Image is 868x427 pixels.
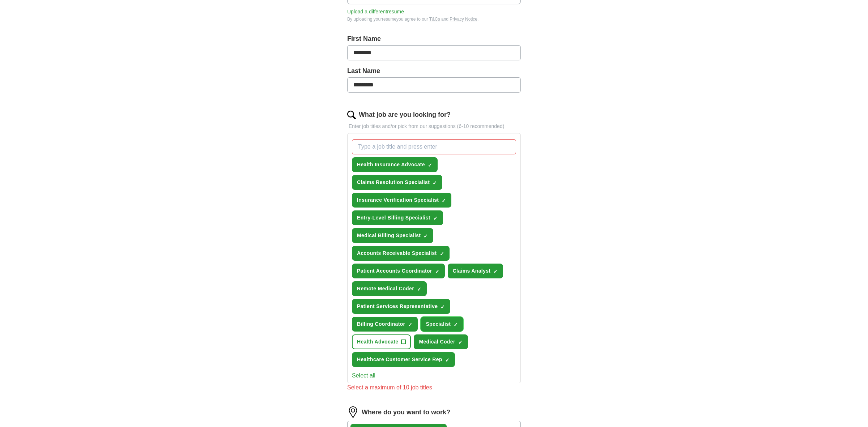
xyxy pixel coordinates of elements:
span: ✓ [435,269,439,274]
button: Health Advocate [352,334,411,349]
button: Insurance Verification Specialist✓ [352,193,451,208]
div: By uploading your resume you agree to our and . [347,16,521,22]
span: Billing Coordinator [357,320,405,328]
button: Billing Coordinator✓ [352,317,418,332]
button: Entry-Level Billing Specialist✓ [352,210,443,225]
label: Where do you want to work? [362,407,450,417]
span: ✓ [440,251,444,257]
button: Accounts Receivable Specialist✓ [352,246,450,261]
div: Select a maximum of 10 job titles [347,383,521,392]
span: Specialist [426,320,451,328]
button: Select all [352,371,375,380]
button: Medical Coder✓ [414,334,468,349]
span: ✓ [493,269,498,274]
span: Health Advocate [357,338,398,346]
span: Medical Coder [419,338,455,346]
button: Patient Services Representative✓ [352,299,450,314]
span: Entry-Level Billing Specialist [357,214,430,222]
p: Enter job titles and/or pick from our suggestions (6-10 recommended) [347,123,521,130]
span: ✓ [458,340,463,345]
span: ✓ [441,304,445,310]
span: ✓ [445,357,450,363]
span: ✓ [442,198,446,204]
span: Accounts Receivable Specialist [357,249,437,257]
button: Claims Resolution Specialist✓ [352,175,442,190]
span: Health Insurance Advocate [357,161,425,168]
img: location.png [347,406,359,418]
button: Upload a differentresume [347,8,404,16]
span: Healthcare Customer Service Rep [357,356,442,363]
span: ✓ [454,322,458,328]
a: T&Cs [429,17,440,22]
span: ✓ [424,233,428,239]
button: Medical Billing Specialist✓ [352,228,433,243]
span: Insurance Verification Specialist [357,196,439,204]
label: First Name [347,34,521,44]
button: Claims Analyst✓ [448,264,503,278]
button: Specialist✓ [421,317,463,332]
span: Remote Medical Coder [357,285,414,293]
input: Type a job title and press enter [352,139,516,154]
button: Health Insurance Advocate✓ [352,157,438,172]
img: search.png [347,111,356,119]
label: Last Name [347,66,521,76]
span: Patient Accounts Coordinator [357,267,432,275]
span: Medical Billing Specialist [357,232,421,239]
span: ✓ [408,322,412,328]
button: Remote Medical Coder✓ [352,281,427,296]
span: ✓ [428,162,432,168]
span: Claims Resolution Specialist [357,179,430,186]
button: Patient Accounts Coordinator✓ [352,264,445,278]
button: Healthcare Customer Service Rep✓ [352,352,455,367]
span: ✓ [433,180,437,186]
span: Claims Analyst [453,267,491,275]
a: Privacy Notice [450,17,477,22]
span: ✓ [417,286,421,292]
span: Patient Services Representative [357,303,438,310]
label: What job are you looking for? [359,110,451,120]
span: ✓ [433,215,438,221]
